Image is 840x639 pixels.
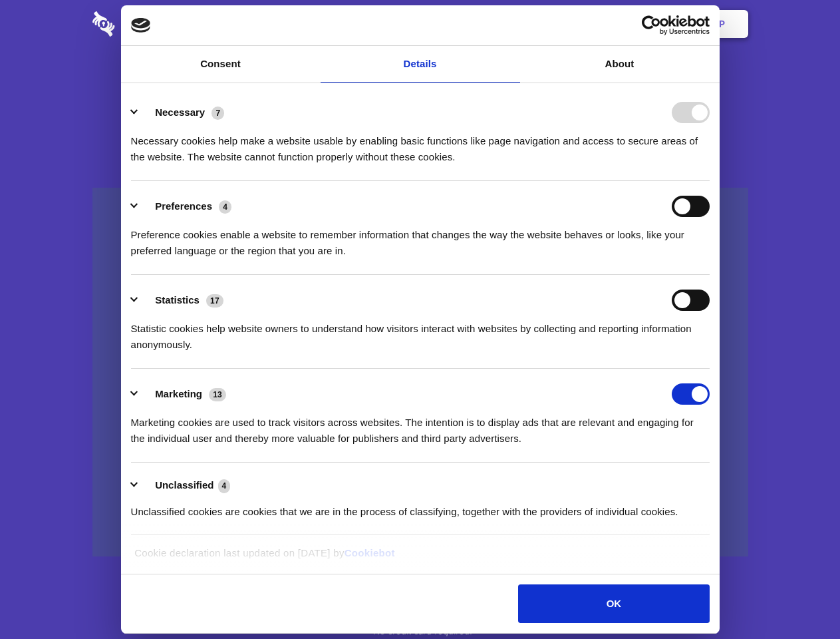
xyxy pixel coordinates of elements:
button: Marketing (13) [131,383,235,405]
div: Preference cookies enable a website to remember information that changes the way the website beha... [131,217,710,259]
div: Unclassified cookies are cookies that we are in the process of classifying, together with the pro... [131,494,710,520]
a: Consent [121,46,321,83]
span: 17 [206,294,223,308]
a: Details [321,46,520,83]
div: Statistic cookies help website owners to understand how visitors interact with websites by collec... [131,311,710,353]
label: Statistics [155,294,200,306]
div: Cookie declaration last updated on [DATE] by [124,545,716,571]
img: logo-wordmark-white-trans-d4663122ce5f474addd5e946df7df03e33cb6a1c49d2221995e7729f52c070b2.svg [92,11,206,37]
span: 4 [219,200,231,214]
span: 4 [218,479,231,493]
button: Unclassified (4) [131,477,239,494]
span: 7 [211,106,224,120]
a: Cookiebot [345,547,395,558]
h4: Auto-redaction of sensitive data, encrypted data sharing and self-destructing private chats. Shar... [92,121,748,165]
a: Usercentrics Cookiebot - opens in a new window [593,15,710,35]
label: Preferences [155,200,212,212]
a: Contact [539,3,601,45]
a: Login [603,3,661,45]
button: Necessary (7) [131,102,233,123]
img: logo [131,18,151,33]
label: Necessary [155,106,205,118]
button: Statistics (17) [131,290,232,311]
h1: Eliminate Slack Data Loss. [92,60,748,108]
div: Necessary cookies help make a website usable by enabling basic functions like page navigation and... [131,123,710,165]
a: About [520,46,720,83]
label: Marketing [155,388,202,399]
button: Preferences (4) [131,196,240,217]
a: Wistia video thumbnail [92,188,748,557]
a: Pricing [390,3,448,45]
div: Marketing cookies are used to track visitors across websites. The intention is to display ads tha... [131,405,710,447]
button: OK [518,584,709,623]
span: 13 [209,388,226,401]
